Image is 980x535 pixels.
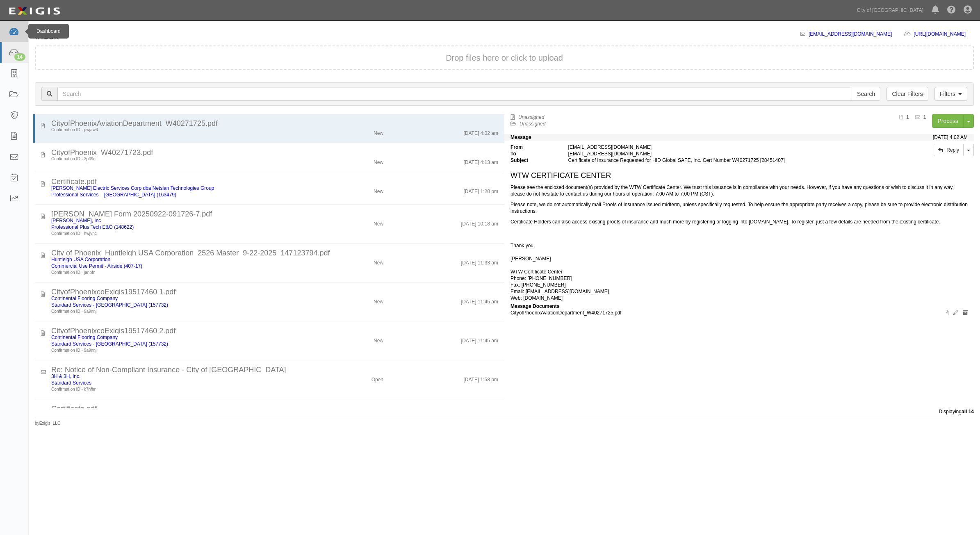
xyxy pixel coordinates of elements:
[504,144,562,150] strong: From
[28,24,69,39] div: Dashboard
[51,405,498,412] div: Certificate.pdf
[51,178,498,185] div: Certificate.pdf
[511,134,531,140] strong: Message
[511,303,559,309] strong: Message Documents
[371,373,383,383] div: Open
[511,172,968,180] h1: WTW CERTIFICATE CENTER
[511,184,968,197] p: Please see the enclosed document(s) provided by the WTW Certificate Center. We trust this issuanc...
[461,217,498,227] div: [DATE] 10:18 am
[374,156,383,166] div: New
[51,192,176,198] a: Professional Services – [GEOGRAPHIC_DATA] (163479)
[461,256,498,266] div: [DATE] 11:33 am
[511,201,968,214] p: Please note, we do not automatically mail Proofs of Insurance issued midterm, unless specifically...
[374,185,383,195] div: New
[51,328,498,334] div: CityofPhoenixcoExigis19517460 2.pdf
[51,341,307,347] div: Standard Services - Airside (157732)
[39,421,61,426] a: Exigis, LLC
[51,263,142,269] a: Commercial Use Permit - Airside (407-17)
[51,302,307,308] div: Standard Services - Airside (157732)
[518,114,544,120] a: Unassigned
[923,114,926,120] b: 1
[374,256,383,266] div: New
[504,150,562,157] strong: To
[51,334,307,341] div: Continental Flooring Company
[374,334,383,344] div: New
[953,310,958,315] i: Edit document
[446,55,563,61] button: Drop files here or click to upload
[51,191,307,198] div: Professional Services – Airside (163479)
[35,420,60,427] small: by
[852,87,880,101] input: Search
[914,31,974,37] a: [URL][DOMAIN_NAME]
[51,230,307,237] div: Confirmation ID - hwjvnc
[520,121,545,127] a: Unassigned
[51,127,307,133] div: Confirmation ID - pwjaw3
[374,127,383,137] div: New
[51,149,498,156] div: CityofPhoenix_W40271723.pdf
[562,150,850,157] div: inbox@cop.complianz.com
[51,224,307,230] div: Professional Plus Tech E&O (148622)
[464,373,498,383] div: [DATE] 1:58 pm
[962,409,974,414] b: all 14
[461,295,498,305] div: [DATE] 11:45 am
[374,295,383,305] div: New
[945,310,948,315] i: View
[51,295,307,302] div: Continental Flooring Company
[511,229,968,301] p: Thank you, [PERSON_NAME] WTW Certificate Center Phone: [PHONE_NUMBER] Fax: [PHONE_NUMBER] Email: ...
[933,134,968,141] div: [DATE] 4:02 AM
[51,386,307,393] div: Confirmation ID - k7hfhr
[51,218,101,223] a: [PERSON_NAME], Inc
[51,263,307,269] div: Commercial Use Permit - Airside (407-17)
[51,380,91,386] a: Standard Services
[374,217,383,227] div: New
[906,114,909,120] b: 1
[57,87,852,101] input: Search
[51,185,307,191] div: Wilson Electric Services Corp dba Netsian Technologies Group
[51,156,307,162] div: Confirmation ID - 3pff9n
[932,114,964,128] a: Process
[934,144,964,156] a: Reply
[51,341,168,347] a: Standard Services - [GEOGRAPHIC_DATA] (157732)
[464,156,498,166] div: [DATE] 4:13 am
[51,257,110,262] a: Huntleigh USA Corporation
[562,144,850,150] div: [EMAIL_ADDRESS][DOMAIN_NAME]
[461,334,498,344] div: [DATE] 11:45 am
[51,335,118,340] a: Continental Flooring Company
[853,2,928,18] a: City of [GEOGRAPHIC_DATA]
[51,296,118,301] a: Continental Flooring Company
[6,4,63,18] img: logo-5460c22ac91f19d4615b14bd174203de0afe785f0fc80cf4dbbc73dc1793850b.png
[562,157,850,164] div: Certificate of Insurance Requested for HID Global SAFE, Inc. Cert Number W40271725 [28451407]
[947,6,955,14] i: Help Center - Complianz
[511,310,968,316] p: CityofPhoenixAviationDepartment_W40271725.pdf
[51,250,498,256] div: City of Phoenix_Huntleigh USA Corporation_2526 Master_9-22-2025_147123794.pdf
[51,367,498,373] div: Re: Notice of Non-Compliant Insurance - City of Phoenix
[934,87,967,101] a: Filters
[504,157,562,164] strong: Subject
[887,87,928,101] a: Clear Filters
[51,289,498,295] div: CityofPhoenixcoExigis19517460 1.pdf
[51,224,134,230] a: Professional Plus Tech E&O (148622)
[51,217,307,224] div: Barich, Inc
[51,256,307,263] div: Huntleigh USA Corporation
[51,185,214,191] a: [PERSON_NAME] Electric Services Corp dba Netsian Technologies Group
[464,185,498,195] div: [DATE] 1:20 pm
[51,302,168,308] a: Standard Services - [GEOGRAPHIC_DATA] (157732)
[51,308,307,315] div: Confirmation ID - 9a9nnj
[511,219,968,225] p: Certificate Holders can also access existing proofs of insurance and much more by registering or ...
[464,127,498,137] div: [DATE] 4:02 am
[14,53,25,61] div: 14
[51,120,498,127] div: CityofPhoenixAviationDepartment_W40271725.pdf
[51,373,80,379] a: 3H & 3H, Inc.
[51,347,307,354] div: Confirmation ID - 9a9nnj
[963,310,968,315] i: Archive document
[51,269,307,276] div: Confirmation ID - janpfn
[809,31,892,37] a: [EMAIL_ADDRESS][DOMAIN_NAME]
[51,211,498,217] div: ACORD Form 20250922-091726-7.pdf
[29,408,980,415] div: Displaying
